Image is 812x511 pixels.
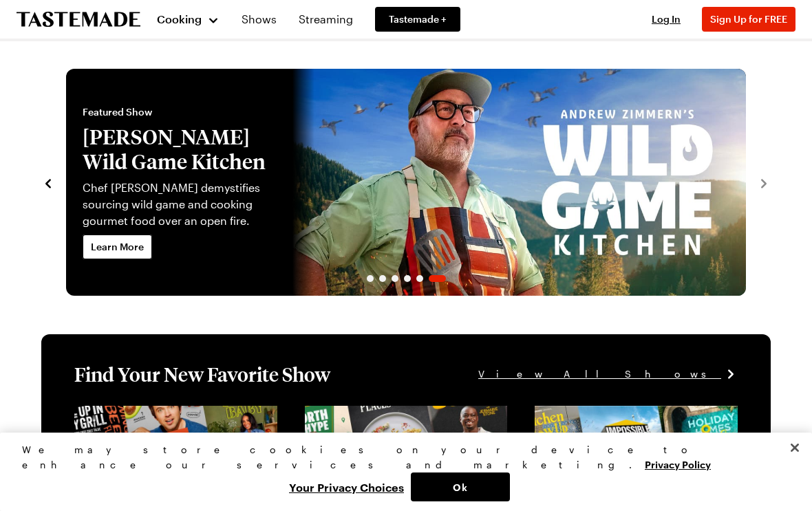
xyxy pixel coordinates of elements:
button: Log In [639,12,694,26]
button: Close [780,433,810,463]
span: Log In [652,13,681,25]
div: Privacy [22,442,778,501]
span: Tastemade + [389,12,447,26]
button: Sign Up for FREE [702,7,795,32]
a: Learn More [83,235,152,259]
button: navigate to next item [757,174,771,191]
span: Featured Show [83,105,276,119]
span: Go to slide 3 [392,275,398,282]
span: Go to slide 6 [429,275,446,282]
span: Go to slide 5 [416,275,423,282]
button: Ok [411,472,510,501]
a: To Tastemade Home Page [17,12,140,28]
div: We may store cookies on your device to enhance our services and marketing. [22,442,778,472]
span: Cooking [157,12,202,25]
a: More information about your privacy, opens in a new tab [645,457,711,470]
button: Your Privacy Choices [282,472,411,501]
span: View All Shows [478,367,721,382]
button: navigate to previous item [41,174,55,191]
span: Go to slide 4 [404,275,411,282]
h1: Find Your New Favorite Show [74,362,330,387]
span: Go to slide 2 [379,275,386,282]
span: Go to slide 1 [367,275,374,282]
a: View All Shows [478,367,738,382]
a: View full content for [object Object] [305,407,493,420]
button: Cooking [157,3,220,36]
p: Chef [PERSON_NAME] demystifies sourcing wild game and cooking gourmet food over an open fire. [83,180,276,229]
a: View full content for [object Object] [74,407,262,420]
div: 6 / 6 [66,69,746,296]
h2: [PERSON_NAME] Wild Game Kitchen [83,124,276,174]
a: View full content for [object Object] [535,407,723,420]
span: Learn More [91,240,144,254]
span: Sign Up for FREE [710,13,787,25]
a: Tastemade + [375,7,460,32]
